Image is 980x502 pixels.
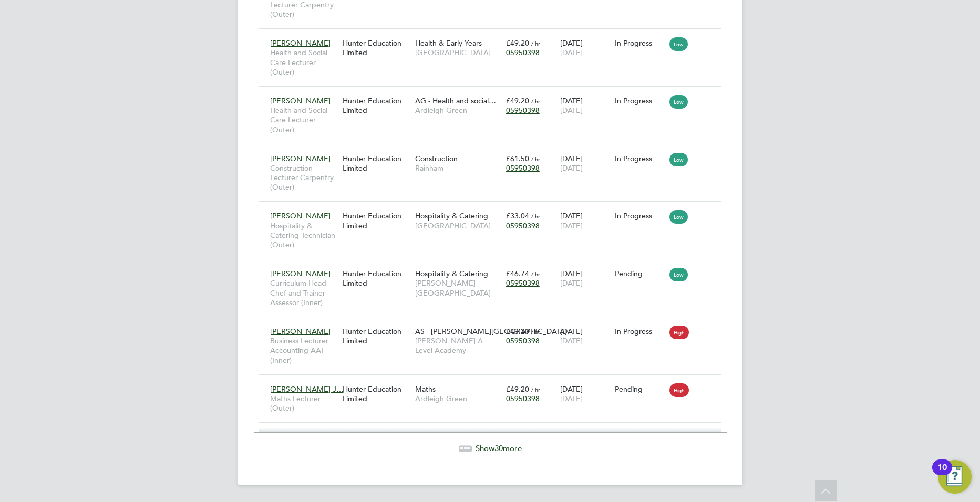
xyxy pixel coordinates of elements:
[267,263,721,272] a: [PERSON_NAME]Curriculum Head Chef and Trainer Assessor (Inner)Hunter Education LimitedHospitality...
[615,269,664,278] div: Pending
[531,155,540,163] span: / hr
[615,211,664,221] div: In Progress
[415,394,501,403] span: Ardleigh Green
[270,269,331,278] span: [PERSON_NAME]
[415,38,482,48] span: Health & Early Years
[558,206,612,235] div: [DATE]
[270,154,331,163] span: [PERSON_NAME]
[669,210,688,224] span: Low
[270,336,337,365] span: Business Lecturer Accounting AAT (Inner)
[270,38,331,48] span: [PERSON_NAME]
[506,96,529,106] span: £49.20
[531,270,540,278] span: / hr
[506,211,529,221] span: £33.04
[267,205,721,214] a: [PERSON_NAME]Hospitality & Catering Technician (Outer)Hunter Education LimitedHospitality & Cater...
[270,211,331,221] span: [PERSON_NAME]
[415,269,488,278] span: Hospitality & Catering
[615,384,664,394] div: Pending
[506,278,540,288] span: 05950398
[558,321,612,351] div: [DATE]
[937,467,947,481] div: 10
[531,97,540,105] span: / hr
[558,91,612,120] div: [DATE]
[270,163,337,192] span: Construction Lecturer Carpentry (Outer)
[270,106,337,134] span: Health and Social Care Lecturer (Outer)
[415,336,501,355] span: [PERSON_NAME] A Level Academy
[938,460,972,494] button: Open Resource Center, 10 new notifications
[340,264,412,293] div: Hunter Education Limited
[415,106,501,115] span: Ardleigh Green
[615,38,664,48] div: In Progress
[669,268,688,281] span: Low
[415,221,501,231] span: [GEOGRAPHIC_DATA]
[270,384,344,394] span: [PERSON_NAME]-J…
[415,96,496,106] span: AG - Health and social…
[506,163,540,173] span: 05950398
[558,33,612,62] div: [DATE]
[270,96,331,106] span: [PERSON_NAME]
[267,148,721,157] a: [PERSON_NAME]Construction Lecturer Carpentry (Outer)Hunter Education LimitedConstructionRainham£6...
[415,163,501,173] span: Rainham
[506,154,529,163] span: £61.50
[270,221,337,250] span: Hospitality & Catering Technician (Outer)
[506,327,529,336] span: £49.20
[270,48,337,77] span: Health and Social Care Lecturer (Outer)
[669,326,689,339] span: High
[669,383,689,397] span: High
[558,264,612,293] div: [DATE]
[560,221,583,231] span: [DATE]
[506,384,529,394] span: £49.20
[415,211,488,221] span: Hospitality & Catering
[531,385,540,393] span: / hr
[267,379,721,388] a: [PERSON_NAME]-J…Maths Lecturer (Outer)Hunter Education LimitedMathsArdleigh Green£49.20 / hr05950...
[415,154,458,163] span: Construction
[560,163,583,173] span: [DATE]
[270,278,337,307] span: Curriculum Head Chef and Trainer Assessor (Inner)
[615,96,664,106] div: In Progress
[560,394,583,403] span: [DATE]
[506,106,540,115] span: 05950398
[560,106,583,115] span: [DATE]
[415,278,501,297] span: [PERSON_NAME][GEOGRAPHIC_DATA]
[558,379,612,409] div: [DATE]
[669,153,688,166] span: Low
[615,327,664,336] div: In Progress
[560,48,583,57] span: [DATE]
[494,443,503,453] span: 30
[270,327,331,336] span: [PERSON_NAME]
[476,443,522,453] span: Show more
[560,278,583,288] span: [DATE]
[506,221,540,231] span: 05950398
[340,379,412,409] div: Hunter Education Limited
[531,328,540,336] span: / hr
[558,149,612,178] div: [DATE]
[267,90,721,99] a: [PERSON_NAME]Health and Social Care Lecturer (Outer)Hunter Education LimitedAG - Health and socia...
[615,154,664,163] div: In Progress
[415,384,436,394] span: Maths
[340,206,412,235] div: Hunter Education Limited
[531,212,540,220] span: / hr
[340,91,412,120] div: Hunter Education Limited
[669,37,688,51] span: Low
[267,33,721,41] a: [PERSON_NAME]Health and Social Care Lecturer (Outer)Hunter Education LimitedHealth & Early Years[...
[340,321,412,351] div: Hunter Education Limited
[506,38,529,48] span: £49.20
[415,48,501,57] span: [GEOGRAPHIC_DATA]
[415,327,567,336] span: AS - [PERSON_NAME][GEOGRAPHIC_DATA]
[560,336,583,346] span: [DATE]
[506,48,540,57] span: 05950398
[340,149,412,178] div: Hunter Education Limited
[506,336,540,346] span: 05950398
[267,321,721,330] a: [PERSON_NAME]Business Lecturer Accounting AAT (Inner)Hunter Education LimitedAS - [PERSON_NAME][G...
[270,394,337,413] span: Maths Lecturer (Outer)
[506,269,529,278] span: £46.74
[506,394,540,403] span: 05950398
[340,33,412,62] div: Hunter Education Limited
[531,39,540,47] span: / hr
[669,95,688,109] span: Low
